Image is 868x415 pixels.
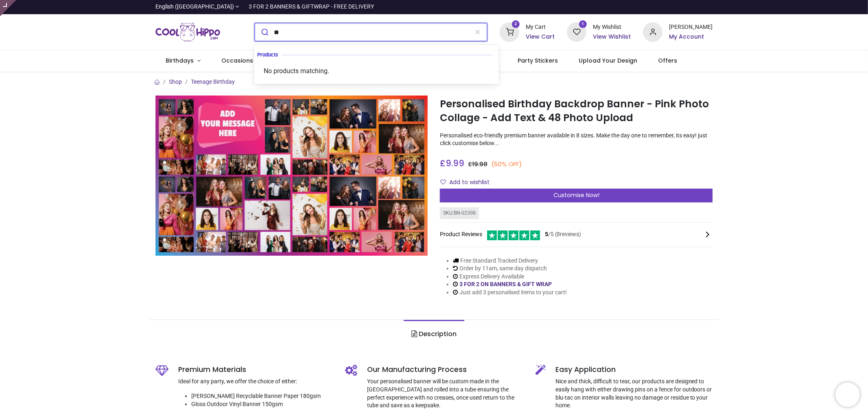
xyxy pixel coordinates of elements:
h1: Personalised Birthday Backdrop Banner - Pink Photo Collage - Add Text & 48 Photo Upload [440,97,713,125]
div: No products matching. [257,61,496,81]
li: Just add 3 personalised items to your cart! [453,289,567,297]
a: View Wishlist [593,33,631,41]
sup: 1 [579,20,587,28]
p: Personalised eco-friendly premium banner available in 8 sizes. Make the day one to remember, its ... [440,132,713,148]
span: /5 ( 8 reviews) [545,230,581,239]
a: Shop [169,78,182,85]
a: My Account [669,33,713,41]
i: Add to wishlist [440,179,446,185]
h5: Premium Materials [178,365,333,375]
li: [PERSON_NAME] Recyclable Banner Paper 180gsm [191,392,333,400]
sup: 2 [512,20,520,28]
a: 2 [500,28,519,35]
span: Offers [658,56,678,65]
p: Your personalised banner will be custom made in the [GEOGRAPHIC_DATA] and rolled into a tube ensu... [367,378,523,409]
span: 19.98 [472,160,488,168]
a: Teenage Birthday [191,78,235,85]
div: [PERSON_NAME] [669,23,713,31]
div: SKU: BN-02398 [440,207,479,219]
span: Products [257,52,282,58]
p: Ideal for any party, we offer the choice of either: [178,378,333,386]
span: 5 [545,231,548,237]
a: Description [404,320,464,348]
iframe: Brevo live chat [835,382,860,407]
div: Product Reviews [440,229,713,240]
img: Cool Hippo [155,21,221,43]
li: Express Delivery Available [453,273,567,281]
span: £ [468,160,488,168]
li: Gloss Outdoor Vinyl Banner 150gsm [191,400,333,408]
p: Nice and thick, difficult to tear, our products are designed to easily hang with either drawing p... [555,378,713,409]
a: View Cart [526,33,555,41]
small: (50% OFF) [491,160,522,169]
span: Birthdays [166,56,194,65]
span: Occasions [221,56,253,65]
div: My Cart [526,23,555,31]
iframe: Customer reviews powered by Trustpilot [542,3,713,11]
span: Customise Now! [553,191,599,199]
button: Add to wishlistAdd to wishlist [440,176,496,189]
img: Personalised Birthday Backdrop Banner - Pink Photo Collage - Add Text & 48 Photo Upload [155,96,428,256]
span: 9.99 [446,157,464,169]
h5: Our Manufacturing Process [367,365,523,375]
span: Upload Your Design [579,56,637,65]
a: 1 [567,28,586,35]
div: 3 FOR 2 BANNERS & GIFTWRAP - FREE DELIVERY [249,3,374,11]
h5: Easy Application [555,365,713,375]
span: Party Stickers [518,56,558,65]
a: Logo of Cool Hippo [155,21,221,43]
button: Submit [255,23,274,41]
a: Birthdays [155,50,211,72]
button: Clear [469,23,488,41]
div: My Wishlist [593,23,631,31]
a: Occasions [211,50,270,72]
a: English ([GEOGRAPHIC_DATA]) [155,3,239,11]
li: Order by 11am, same day dispatch [453,265,567,273]
span: £ [440,157,464,169]
a: 3 FOR 2 ON BANNERS & GIFT WRAP [459,281,552,287]
li: Free Standard Tracked Delivery [453,257,567,265]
